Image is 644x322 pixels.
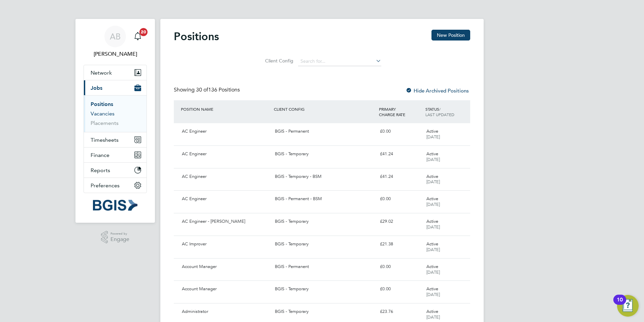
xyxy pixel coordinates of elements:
[426,202,440,207] span: [DATE]
[179,284,272,295] div: Account Manager
[377,171,424,182] div: £41.24
[110,237,129,242] span: Engage
[272,306,377,317] div: BGIS - Temporary
[426,196,438,202] span: Active
[179,306,272,317] div: Administrator
[424,103,470,120] div: STATUS
[426,157,440,162] span: [DATE]
[84,26,147,58] a: AB[PERSON_NAME]
[298,57,381,66] input: Search for...
[377,284,424,295] div: £0.00
[272,193,377,205] div: BGIS - Permanent - BSM
[377,216,424,227] div: £29.02
[617,295,639,317] button: Open Resource Center, 10 new notifications
[426,151,438,157] span: Active
[426,247,440,252] span: [DATE]
[426,264,438,269] span: Active
[272,216,377,227] div: BGIS - Temporary
[174,30,219,43] h2: Positions
[91,110,115,117] a: Vacancies
[179,126,272,137] div: AC Engineer
[179,171,272,182] div: AC Engineer
[426,173,438,179] span: Active
[139,28,148,36] span: 20
[377,126,424,137] div: £0.00
[377,193,424,205] div: £0.00
[179,239,272,250] div: AC Improver
[426,314,440,320] span: [DATE]
[84,65,147,80] button: Network
[101,231,130,244] a: Powered byEngage
[84,147,147,162] button: Finance
[272,171,377,182] div: BGIS - Temporary - BSM
[91,101,113,107] a: Positions
[91,85,102,91] span: Jobs
[426,269,440,275] span: [DATE]
[179,193,272,205] div: AC Engineer
[426,134,440,140] span: [DATE]
[75,19,155,223] nav: Main navigation
[91,152,109,158] span: Finance
[196,86,240,93] span: 136 Positions
[377,149,424,160] div: £41.24
[272,149,377,160] div: BGIS - Temporary
[426,179,440,185] span: [DATE]
[84,132,147,147] button: Timesheets
[439,106,441,112] span: /
[263,58,293,64] label: Client Config
[174,86,241,93] div: Showing
[617,300,623,308] div: 10
[426,224,440,230] span: [DATE]
[84,178,147,193] button: Preferences
[84,95,147,132] div: Jobs
[93,200,137,211] img: bgis-logo-retina.png
[91,120,119,126] a: Placements
[110,32,121,41] span: AB
[426,308,438,314] span: Active
[91,137,119,143] span: Timesheets
[426,286,438,292] span: Active
[91,182,120,189] span: Preferences
[425,112,454,117] span: LAST UPDATED
[426,241,438,247] span: Active
[272,103,377,115] div: CLIENT CONFIG
[179,216,272,227] div: AC Engineer - [PERSON_NAME]
[179,103,272,115] div: POSITION NAME
[84,50,147,58] span: Adam Bramley
[377,261,424,272] div: £0.00
[84,163,147,178] button: Reports
[377,306,424,317] div: £23.76
[179,261,272,272] div: Account Manager
[272,261,377,272] div: BGIS - Permanent
[91,167,110,173] span: Reports
[426,292,440,297] span: [DATE]
[377,103,424,120] div: PRIMARY CHARGE RATE
[406,87,469,94] label: Hide Archived Positions
[272,284,377,295] div: BGIS - Temporary
[426,218,438,224] span: Active
[131,26,144,47] a: 20
[272,239,377,250] div: BGIS - Temporary
[179,149,272,160] div: AC Engineer
[431,30,470,41] button: New Position
[377,239,424,250] div: £21.38
[426,128,438,134] span: Active
[84,80,147,95] button: Jobs
[272,126,377,137] div: BGIS - Permanent
[84,200,147,211] a: Go to home page
[196,86,208,93] span: 30 of
[91,70,112,76] span: Network
[110,231,129,237] span: Powered by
